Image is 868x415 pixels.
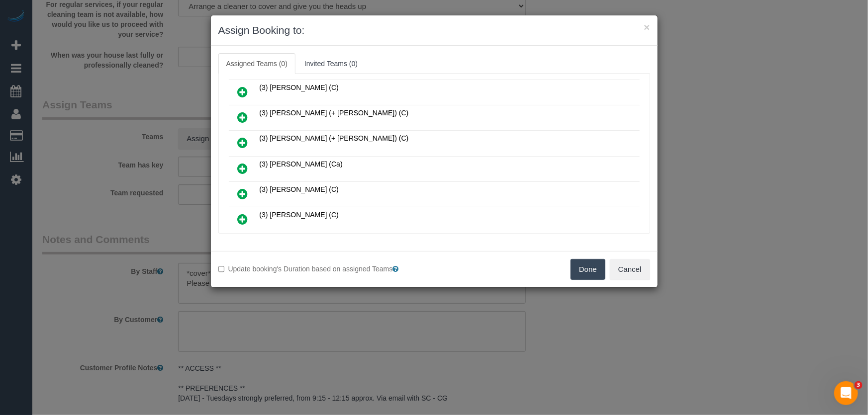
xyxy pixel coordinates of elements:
[260,83,339,91] span: (3) [PERSON_NAME] (C)
[218,264,427,274] label: Update booking's Duration based on assigned Teams
[260,109,409,117] span: (3) [PERSON_NAME] (+ [PERSON_NAME]) (C)
[855,381,863,389] span: 3
[610,259,650,280] button: Cancel
[644,22,650,32] button: ×
[260,134,409,142] span: (3) [PERSON_NAME] (+ [PERSON_NAME]) (C)
[296,53,366,74] a: Invited Teams (0)
[260,211,339,219] span: (3) [PERSON_NAME] (C)
[218,23,650,38] h3: Assign Booking to:
[260,185,339,193] span: (3) [PERSON_NAME] (C)
[834,381,858,405] iframe: Intercom live chat
[260,160,343,168] span: (3) [PERSON_NAME] (Ca)
[218,53,295,74] a: Assigned Teams (0)
[218,266,225,272] input: Update booking's Duration based on assigned Teams
[571,259,605,280] button: Done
